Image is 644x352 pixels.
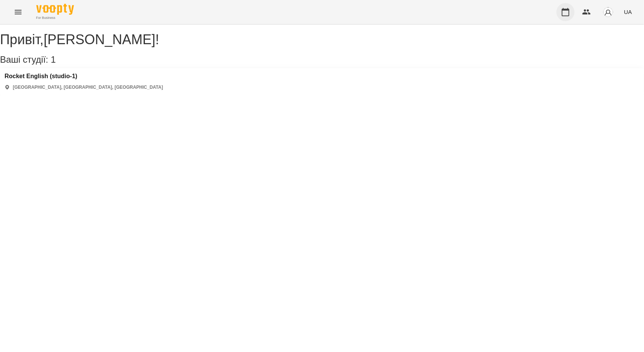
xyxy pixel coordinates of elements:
p: [GEOGRAPHIC_DATA], [GEOGRAPHIC_DATA], [GEOGRAPHIC_DATA] [13,84,163,91]
a: Rocket English (studio-1) [5,73,163,80]
span: UA [624,8,632,16]
button: UA [621,5,635,19]
span: 1 [51,54,55,65]
img: avatar_s.png [603,7,613,17]
span: For Business [36,15,74,20]
button: Menu [9,3,27,21]
img: Voopty Logo [36,4,74,15]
